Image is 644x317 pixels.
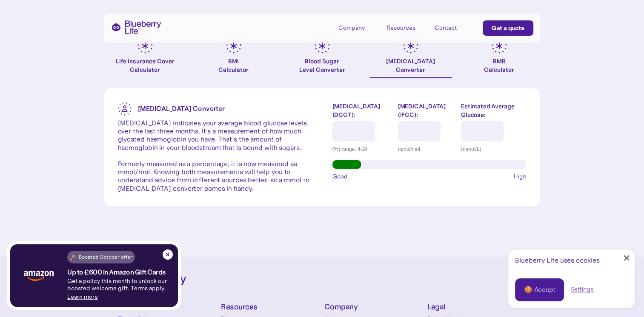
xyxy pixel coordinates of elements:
h4: Up to £600 in Amazon Gift Cards [67,269,166,276]
div: mmol/mol [398,145,455,153]
a: Life Insurance Cover Calculator [104,38,186,78]
a: Blood SugarLevel Converter [281,38,363,78]
span: Good [332,172,348,181]
label: [MEDICAL_DATA] (DCCT): [332,102,392,119]
a: Get a quote [483,20,533,36]
a: Contact [435,20,473,34]
p: [MEDICAL_DATA] indicates your average blood glucose levels over the last three months. It’s a mea... [118,119,312,192]
div: 🍪 Accept [524,285,555,294]
label: [MEDICAL_DATA] (IFCC): [398,102,455,119]
div: BMR Calculator [484,57,514,74]
span: High [514,172,527,181]
h4: Product [118,303,217,311]
a: Close Cookie Popup [618,249,635,266]
p: Get a policy this month to unlock our boosted welcome gift. Terms apply. [67,277,178,292]
div: Company [338,20,377,34]
a: Settings [571,285,593,294]
div: Life Insurance Cover Calculator [104,57,186,74]
h4: Legal [427,303,527,311]
a: BMICalculator [193,38,275,78]
div: [MEDICAL_DATA] Converter [386,57,435,74]
div: Contact [435,24,457,31]
a: Learn more [67,293,98,300]
strong: [MEDICAL_DATA] Converter [138,104,225,113]
div: Get a quote [492,24,524,32]
a: BMRCalculator [458,38,540,78]
div: BMI Calculator [218,57,249,74]
h4: Resources [221,303,320,311]
div: (%) range: 4-24 [332,145,392,153]
div: Blood Sugar Level Converter [299,57,345,74]
div: (mmol/L) [461,145,526,153]
h4: Company [324,303,424,311]
div: Close Cookie Popup [627,258,627,258]
a: home [111,20,161,34]
a: 🍪 Accept [515,278,564,301]
a: [MEDICAL_DATA]Converter [370,38,452,78]
div: Company [338,24,365,31]
div: 🚀 Boosted October offer [70,253,132,261]
div: Resources [386,24,415,31]
div: Resources [386,20,425,34]
label: Estimated Average Glucose: [461,102,526,119]
div: Blueberry Life uses cookies [515,256,628,264]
